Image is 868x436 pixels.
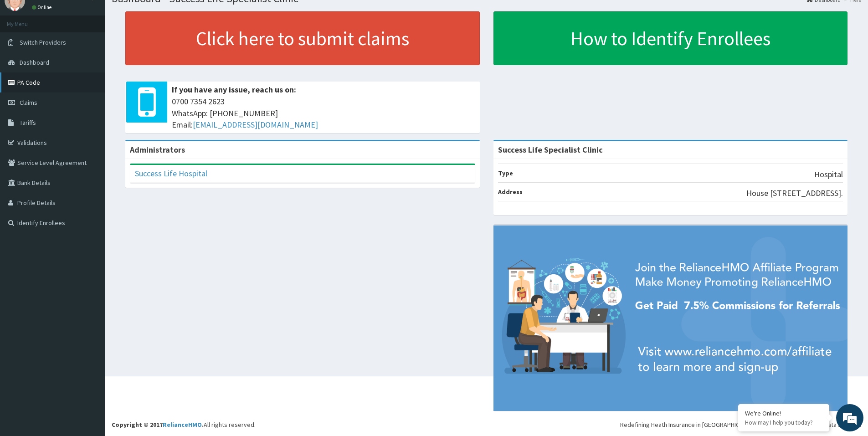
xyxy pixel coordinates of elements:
[20,118,36,127] span: Tariffs
[5,249,174,281] textarea: Type your message and hit 'Enter'
[53,115,126,207] span: We're online!
[17,46,37,68] img: d_794563401_company_1708531726252_794563401
[498,169,513,177] b: Type
[193,119,318,130] a: [EMAIL_ADDRESS][DOMAIN_NAME]
[172,96,475,131] span: 0700 7354 2623 WhatsApp: [PHONE_NUMBER] Email:
[163,421,202,429] a: RelianceHMO
[746,187,843,199] p: House [STREET_ADDRESS].
[20,58,49,67] span: Dashboard
[620,420,861,429] div: Redefining Heath Insurance in [GEOGRAPHIC_DATA] using Telemedicine and Data Science!
[47,51,153,63] div: Chat with us now
[20,38,66,46] span: Switch Providers
[498,188,523,196] b: Address
[105,376,868,436] footer: All rights reserved.
[745,419,822,426] p: How may I help you today?
[493,11,848,65] a: How to Identify Enrollees
[814,169,843,180] p: Hospital
[493,226,848,411] img: provider-team-banner.png
[32,4,54,10] a: Online
[135,168,207,179] a: Success Life Hospital
[745,409,822,417] div: We're Online!
[20,98,37,107] span: Claims
[125,11,480,65] a: Click here to submit claims
[172,84,296,95] b: If you have any issue, reach us on:
[149,5,171,26] div: Minimize live chat window
[130,144,185,155] b: Administrators
[498,144,603,155] strong: Success Life Specialist Clinic
[112,421,204,429] strong: Copyright © 2017 .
